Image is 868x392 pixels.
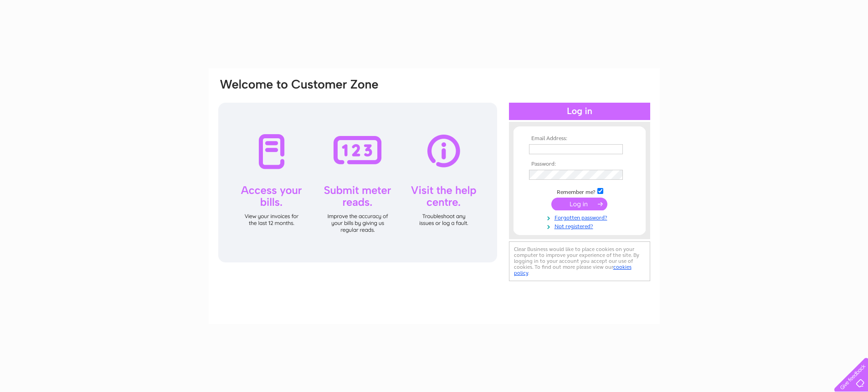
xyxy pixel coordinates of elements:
[527,136,632,142] th: Email Address:
[509,241,650,281] div: Clear Business would like to place cookies on your computer to improve your experience of the sit...
[514,264,632,276] a: cookies policy
[529,213,632,221] a: Forgotten password?
[527,161,632,167] th: Password:
[527,187,632,196] td: Remember me?
[529,221,632,230] a: Not registered?
[551,198,607,210] input: Submit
